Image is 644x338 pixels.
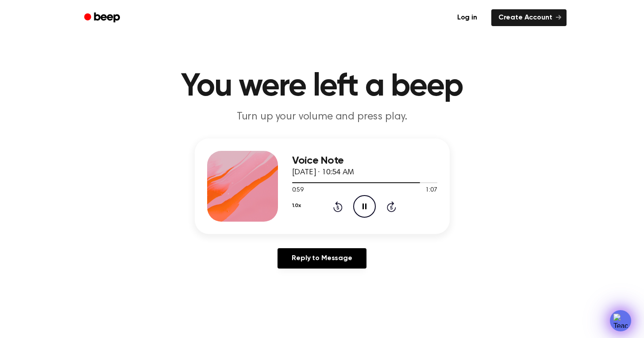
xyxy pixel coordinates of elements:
h1: You were left a beep [96,71,549,103]
span: 0:59 [292,186,304,195]
button: 1.0x [292,198,301,213]
span: [DATE] · 10:54 AM [292,169,354,177]
a: Log in [448,8,486,28]
span: 1:07 [425,186,437,195]
p: Turn up your volume and press play. [152,110,492,124]
a: Beep [78,9,128,27]
a: Reply to Message [278,248,366,269]
a: Create Account [491,9,567,26]
h3: Voice Note [292,155,437,167]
